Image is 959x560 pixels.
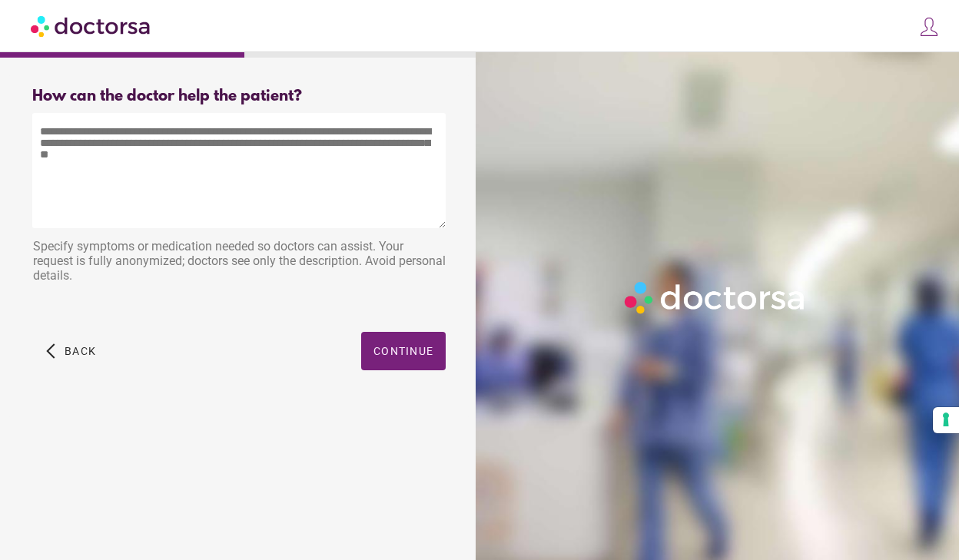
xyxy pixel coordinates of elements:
[918,16,940,38] img: icons8-customer-100.png
[32,231,446,294] div: Specify symptoms or medication needed so doctors can assist. Your request is fully anonymized; do...
[32,88,446,105] div: How can the doctor help the patient?
[361,332,446,370] button: Continue
[619,277,811,320] img: Logo-Doctorsa-trans-White-partial-flat.png
[40,332,102,370] button: arrow_back_ios Back
[373,345,433,357] span: Continue
[31,8,152,43] img: Doctorsa.com
[65,345,96,357] span: Back
[933,407,959,433] button: Your consent preferences for tracking technologies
